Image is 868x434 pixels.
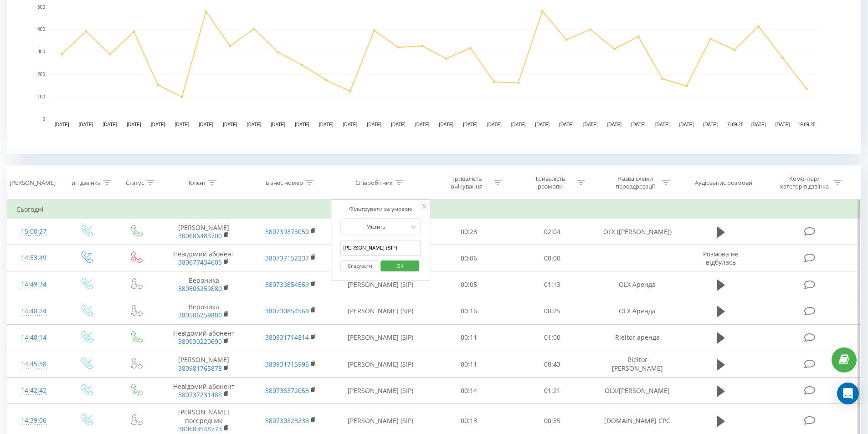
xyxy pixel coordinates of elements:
div: 14:48:24 [16,302,51,320]
div: Бізнес номер [266,179,303,187]
a: 380683548773 [178,424,222,433]
text: 500 [37,5,45,10]
td: 00:06 [427,245,511,271]
td: Невідомий абонент [160,378,247,404]
text: [DATE] [704,122,718,127]
text: [DATE] [535,122,550,127]
td: 00:23 [427,219,511,245]
a: 380506259880 [178,284,222,293]
text: 16.09.25 [726,122,744,127]
div: 14:39:06 [16,412,51,429]
text: [DATE] [415,122,430,127]
text: [DATE] [223,122,237,127]
div: 14:48:14 [16,329,51,347]
div: Open Intercom Messenger [837,383,859,404]
td: OLX ([PERSON_NAME]) [594,219,680,245]
a: 380930220690 [178,337,222,346]
text: [DATE] [247,122,262,127]
td: OLX/[PERSON_NAME] [594,378,680,404]
text: [DATE] [151,122,165,127]
a: 380736372053 [265,386,309,395]
div: 15:00:27 [16,223,51,240]
a: 380730854569 [265,280,309,289]
text: 200 [37,72,45,77]
div: Назва схеми переадресації [611,175,659,190]
text: [DATE] [559,122,574,127]
text: [DATE] [511,122,526,127]
a: 380737152237 [265,254,309,262]
text: [DATE] [751,122,766,127]
text: 400 [37,27,45,32]
text: [DATE] [367,122,381,127]
td: [PERSON_NAME] (SIP) [334,351,427,378]
td: 00:16 [427,298,511,324]
text: 100 [37,94,45,99]
text: [DATE] [631,122,646,127]
a: 380686483700 [178,231,222,240]
text: [DATE] [679,122,694,127]
text: [DATE] [583,122,598,127]
div: Аудіозапис розмови [695,179,752,187]
td: Rieltor [PERSON_NAME] [594,351,680,378]
div: 14:42:42 [16,382,51,399]
div: Коментар/категорія дзвінка [778,175,831,190]
td: [PERSON_NAME] (SIP) [334,324,427,351]
span: Розмова не відбулась [703,250,739,266]
text: [DATE] [607,122,622,127]
div: 14:45:38 [16,355,51,373]
text: 300 [37,50,45,55]
text: [DATE] [343,122,358,127]
a: 380739373050 [265,227,309,236]
div: [PERSON_NAME] [10,179,56,187]
text: [DATE] [271,122,286,127]
td: [PERSON_NAME] [160,351,247,378]
td: Rieltor аренда [594,324,680,351]
text: 19.09.25 [798,122,816,127]
td: [PERSON_NAME] (SIP) [334,378,427,404]
text: [DATE] [463,122,478,127]
td: Невідомий абонент [160,324,247,351]
text: [DATE] [295,122,309,127]
a: 380931715996 [265,360,309,368]
td: 00:25 [511,298,594,324]
span: OK [387,259,413,273]
text: [DATE] [55,122,69,127]
a: 380506259880 [178,311,222,319]
td: 00:14 [427,378,511,404]
text: [DATE] [199,122,213,127]
td: 00:11 [427,351,511,378]
text: [DATE] [439,122,454,127]
td: 00:11 [427,324,511,351]
td: [PERSON_NAME] [160,219,247,245]
text: [DATE] [319,122,334,127]
div: Тривалість очікування [442,175,491,190]
input: Введіть значення [340,240,421,256]
div: Клієнт [189,179,206,187]
text: [DATE] [175,122,190,127]
text: [DATE] [127,122,141,127]
td: 02:04 [511,219,594,245]
text: [DATE] [103,122,118,127]
div: 14:53:49 [16,249,51,267]
a: 380730854569 [265,306,309,315]
button: Скасувати [340,260,379,272]
td: [PERSON_NAME] (SIP) [334,271,427,298]
text: [DATE] [776,122,790,127]
div: Тип дзвінка [68,179,101,187]
a: 380737231488 [178,390,222,399]
div: 14:49:34 [16,276,51,293]
text: [DATE] [655,122,670,127]
td: Вероника [160,271,247,298]
a: 380730323238 [265,416,309,425]
div: Тривалість розмови [526,175,575,190]
div: Статус [126,179,144,187]
td: 01:21 [511,378,594,404]
div: Співробітник [355,179,393,187]
text: [DATE] [391,122,406,127]
td: Сьогодні [7,200,861,219]
td: 01:13 [511,271,594,298]
td: OLX Аренда [594,271,680,298]
td: Невідомий абонент [160,245,247,271]
td: Вероника [160,298,247,324]
td: 00:05 [427,271,511,298]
